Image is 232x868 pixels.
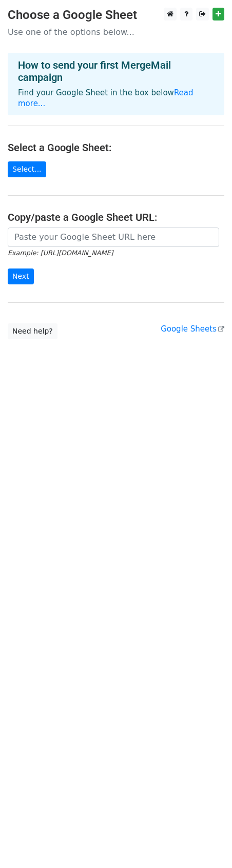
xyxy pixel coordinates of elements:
[18,88,194,108] a: Read more...
[18,59,214,84] h4: How to send your first MergeMail campaign
[18,88,214,109] p: Find your Google Sheet in the box below
[8,249,113,257] small: Example: [URL][DOMAIN_NAME]
[8,323,57,339] a: Need help?
[161,324,224,334] a: Google Sheets
[8,27,224,37] p: Use one of the options below...
[8,141,224,154] h4: Select a Google Sheet:
[8,8,224,23] h3: Choose a Google Sheet
[8,268,34,284] input: Next
[8,161,46,177] a: Select...
[8,211,224,223] h4: Copy/paste a Google Sheet URL:
[8,228,219,247] input: Paste your Google Sheet URL here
